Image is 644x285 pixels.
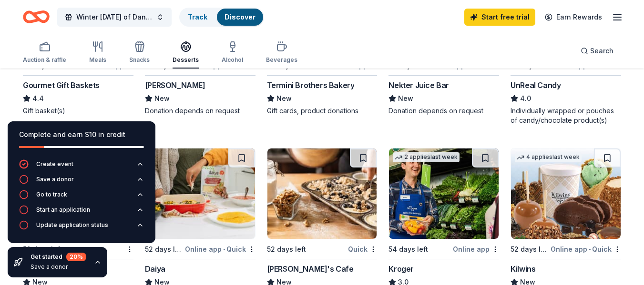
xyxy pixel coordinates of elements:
div: [PERSON_NAME] [145,79,205,91]
button: Go to track [19,190,144,205]
div: Update application status [36,221,108,229]
div: Donation depends on request [145,106,256,116]
div: 4 applies last week [515,152,582,162]
span: New [276,93,292,104]
button: Update application status [19,220,144,236]
span: • [589,246,591,253]
div: UnReal Candy [511,79,561,91]
img: Image for Daiya [145,148,255,239]
div: Kroger [388,263,414,275]
div: [PERSON_NAME]'s Cafe [267,263,354,275]
div: Get started [31,253,86,261]
div: Snacks [129,56,150,64]
div: Nekter Juice Bar [388,79,449,91]
div: 52 days left [511,244,549,255]
div: Gift cards, product donations [267,106,378,116]
div: 52 days left [145,244,183,255]
div: Quick [348,243,377,255]
span: 4.0 [520,93,531,104]
span: 4.4 [32,93,44,104]
div: Complete and earn $10 in credit [19,129,144,140]
span: • [467,62,469,69]
div: Meals [89,56,106,64]
span: • [223,246,225,253]
span: • [589,62,591,69]
button: Meals [89,37,106,69]
button: Save a donor [19,175,144,190]
button: Create event [19,159,144,175]
div: Alcohol [222,56,243,64]
button: Start an application [19,205,144,220]
button: Winter [DATE] of Dance [57,8,172,27]
div: 2 applies last week [393,152,460,162]
div: Termini Brothers Bakery [267,79,355,91]
img: Image for Mimi's Cafe [267,148,377,239]
a: Track [188,13,207,21]
div: Start an application [36,206,90,214]
button: Auction & raffle [23,37,66,69]
button: Snacks [129,37,150,69]
div: Kilwins [511,263,535,275]
a: Start free trial [464,9,535,26]
div: Donation depends on request [388,106,499,116]
img: Image for Kilwins [511,148,621,239]
div: Desserts [173,56,199,64]
button: Beverages [266,37,297,69]
div: Online app Quick [551,243,621,255]
button: TrackDiscover [179,8,264,27]
a: Discover [225,13,256,21]
span: • [223,62,225,69]
div: Gourmet Gift Baskets [23,79,100,91]
div: Save a donor [31,263,86,271]
button: Search [573,41,621,60]
div: 20 % [66,253,86,261]
a: Earn Rewards [539,9,608,26]
div: Individually wrapped or pouches of candy/chocolate product(s) [511,106,621,125]
div: Create event [36,160,73,168]
button: Alcohol [222,37,243,69]
div: 54 days left [388,244,428,255]
div: Online app [453,243,499,255]
div: Save a donor [36,176,74,183]
button: Desserts [173,37,199,69]
span: Winter [DATE] of Dance [76,11,153,23]
div: 52 days left [267,244,306,255]
span: New [154,93,170,104]
span: Search [590,45,613,57]
div: Go to track [36,191,67,198]
div: Gift basket(s) [23,106,133,116]
span: New [398,93,413,104]
div: Beverages [266,56,297,64]
div: Auction & raffle [23,56,66,64]
img: Image for Kroger [389,148,499,239]
div: Online app Quick [185,243,256,255]
a: Home [23,6,50,28]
